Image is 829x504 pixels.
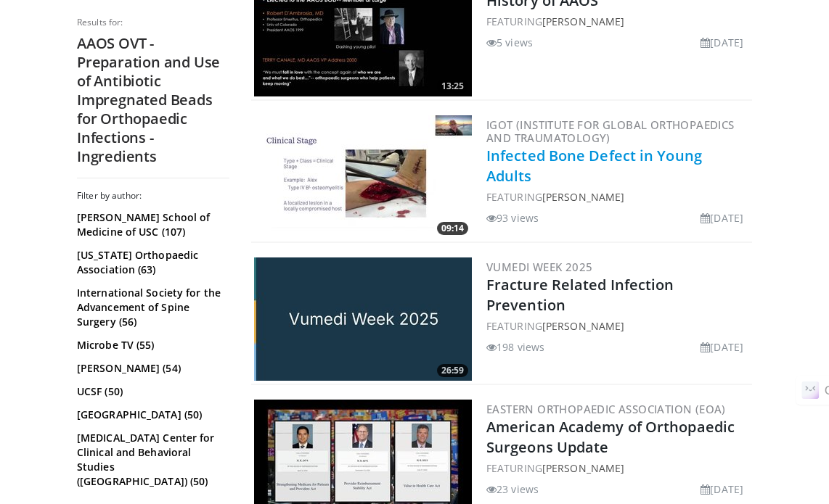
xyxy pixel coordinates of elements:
a: [PERSON_NAME] School of Medicine of USC (107) [77,210,226,239]
span: 09:14 [437,222,468,235]
li: [DATE] [701,482,743,497]
img: a1a7d217-7f53-4aa3-b34d-272c1ed29bb8.300x170_q85_crop-smart_upscale.jpg [254,115,472,239]
div: FEATURING [486,189,749,205]
li: 198 views [486,339,544,355]
a: [GEOGRAPHIC_DATA] (50) [77,408,226,422]
a: Microbe TV (55) [77,338,226,352]
a: [PERSON_NAME] [542,15,624,28]
a: IGOT (Institute for Global Orthopaedics and Traumatology) [486,117,735,145]
a: [MEDICAL_DATA] Center for Clinical and Behavioral Studies ([GEOGRAPHIC_DATA]) (50) [77,431,226,489]
a: Eastern Orthopaedic Association (EOA) [486,402,726,416]
div: FEATURING [486,14,749,29]
a: [PERSON_NAME] [542,461,624,475]
a: 09:14 [254,115,472,239]
h2: AAOS OVT - Preparation and Use of Antibiotic Impregnated Beads for Orthopaedic Infections - Ingre... [77,34,229,166]
li: [DATE] [701,339,743,355]
span: 13:25 [437,80,468,93]
a: [PERSON_NAME] [542,190,624,204]
li: [DATE] [701,35,743,50]
p: Results for: [77,17,229,28]
a: [PERSON_NAME] [542,319,624,333]
li: 93 views [486,210,539,226]
li: [DATE] [701,210,743,226]
span: 26:59 [437,364,468,377]
li: 5 views [486,35,533,50]
img: 49899af5-2d13-43ff-b0ca-8b42f8fc6325.jpg.300x170_q85_crop-smart_upscale.jpg [254,257,472,381]
h3: Filter by author: [77,190,229,202]
a: Fracture Related Infection Prevention [486,275,674,315]
a: 26:59 [254,257,472,381]
a: International Society for the Advancement of Spine Surgery (56) [77,286,226,329]
a: American Academy of Orthopaedic Surgeons Update [486,417,735,457]
div: FEATURING [486,318,749,334]
a: [US_STATE] Orthopaedic Association (63) [77,248,226,277]
a: Infected Bone Defect in Young Adults [486,146,702,186]
a: [PERSON_NAME] (54) [77,361,226,376]
div: FEATURING [486,460,749,476]
a: Vumedi Week 2025 [486,260,592,274]
li: 23 views [486,482,539,497]
a: UCSF (50) [77,384,226,399]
